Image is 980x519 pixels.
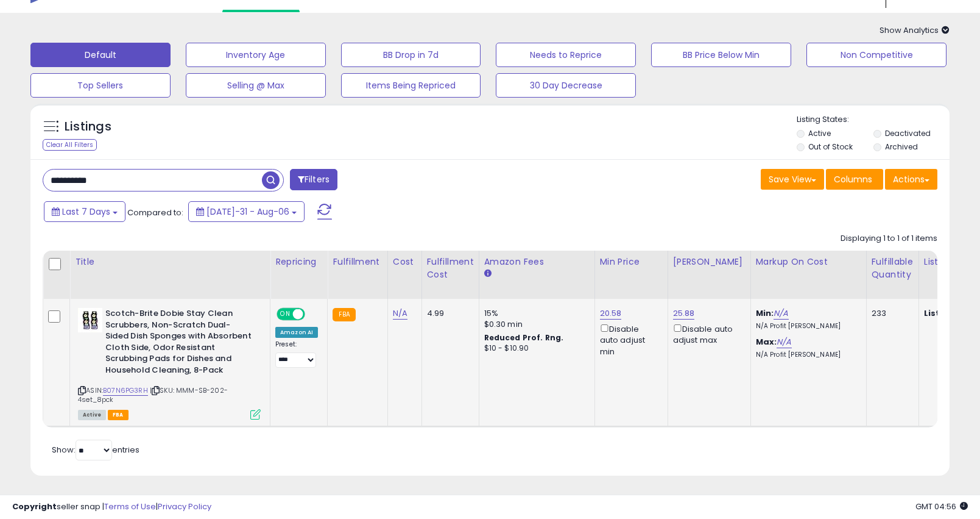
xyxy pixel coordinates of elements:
[78,410,106,420] span: All listings currently available for purchase on Amazon
[103,385,148,396] a: B07N6PG3RH
[600,322,658,357] div: Disable auto adjust min
[52,444,139,456] span: Show: entries
[484,332,564,343] b: Reduced Prof. Rng.
[78,385,228,404] span: | SKU: MMM-SB-202-4set_8pck
[127,207,183,218] span: Compared to:
[756,322,857,331] p: N/A Profit [PERSON_NAME]
[278,309,293,320] span: ON
[600,307,622,320] a: 20.58
[756,336,777,348] b: Max:
[105,308,253,379] b: Scotch-Brite Dobie Stay Clean Scrubbers, Non-Scratch Dual-Sided Dish Sponges with Absorbent Cloth...
[341,43,481,67] button: BB Drop in 7d
[30,73,171,98] button: Top Sellers
[496,73,636,98] button: 30 Day Decrease
[872,308,909,319] div: 233
[30,43,171,67] button: Default
[108,410,129,420] span: FBA
[275,327,318,338] div: Amazon AI
[885,141,918,152] label: Archived
[393,256,417,268] div: Cost
[496,43,636,67] button: Needs to Reprice
[750,251,866,299] th: The percentage added to the cost of goods (COGS) that forms the calculator for Min & Max prices.
[600,256,663,268] div: Min Price
[275,256,322,268] div: Repricing
[484,308,585,319] div: 15%
[756,307,774,319] b: Min:
[188,201,305,222] button: [DATE]-31 - Aug-06
[885,128,931,138] label: Deactivated
[808,141,853,152] label: Out of Stock
[104,501,156,512] a: Terms of Use
[673,307,695,320] a: 25.88
[427,308,470,319] div: 4.99
[333,256,382,268] div: Fulfillment
[484,268,492,279] small: Amazon Fees.
[275,340,318,368] div: Preset:
[484,319,585,330] div: $0.30 min
[12,501,211,513] div: seller snap | |
[206,206,289,218] span: [DATE]-31 - Aug-06
[303,309,323,320] span: OFF
[673,256,746,268] div: [PERSON_NAME]
[186,73,326,98] button: Selling @ Max
[186,43,326,67] button: Inventory Age
[806,43,947,67] button: Non Competitive
[797,114,950,126] p: Listing States:
[12,501,57,512] strong: Copyright
[333,308,355,321] small: FBA
[341,73,481,98] button: Items Being Repriced
[651,43,791,67] button: BB Price Below Min
[872,256,914,281] div: Fulfillable Quantity
[484,256,590,268] div: Amazon Fees
[885,169,937,190] button: Actions
[841,233,937,245] div: Displaying 1 to 1 of 1 items
[427,256,474,281] div: Fulfillment Cost
[673,322,741,346] div: Disable auto adjust max
[158,501,211,512] a: Privacy Policy
[826,169,883,190] button: Columns
[834,173,872,185] span: Columns
[290,169,337,190] button: Filters
[808,128,831,138] label: Active
[78,308,261,418] div: ASIN:
[62,206,110,218] span: Last 7 Days
[65,118,111,135] h5: Listings
[756,351,857,359] p: N/A Profit [PERSON_NAME]
[393,307,407,320] a: N/A
[756,256,861,268] div: Markup on Cost
[924,307,979,319] b: Listed Price:
[774,307,788,320] a: N/A
[43,139,97,151] div: Clear All Filters
[484,343,585,354] div: $10 - $10.90
[761,169,824,190] button: Save View
[880,24,950,36] span: Show Analytics
[44,201,125,222] button: Last 7 Days
[78,308,102,332] img: 51tkhhDuavL._SL40_.jpg
[75,256,265,268] div: Title
[777,336,791,348] a: N/A
[915,501,968,512] span: 2025-08-16 04:56 GMT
